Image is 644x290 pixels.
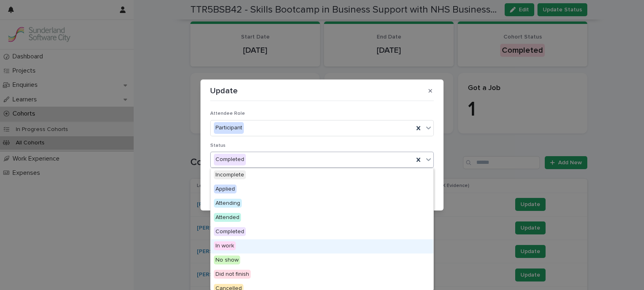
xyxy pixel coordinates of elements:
span: In work [214,241,236,250]
span: Status [210,143,226,148]
span: Attending [214,199,242,208]
div: Applied [211,183,433,197]
div: In work [211,239,433,253]
span: Attended [214,213,241,222]
div: Attending [211,197,433,211]
div: Participant [214,122,244,134]
span: Completed [214,227,246,236]
span: No show [214,256,240,264]
div: No show [211,253,433,268]
div: Attended [211,211,433,225]
p: Update [210,86,238,96]
span: Attendee Role [210,111,245,116]
div: Incomplete [211,168,433,183]
div: Completed [211,225,433,239]
span: Incomplete [214,170,246,179]
div: Did not finish [211,268,433,282]
div: Completed [214,154,246,165]
span: Did not finish [214,270,251,279]
span: Applied [214,185,237,193]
